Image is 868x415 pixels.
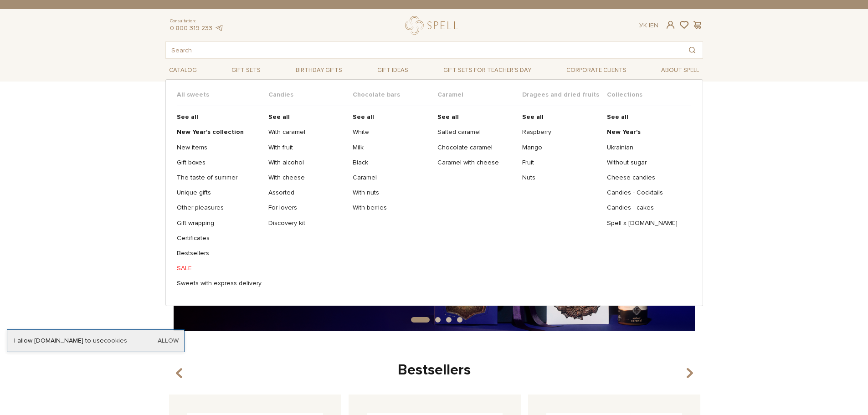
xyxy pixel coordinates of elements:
button: Carousel Page 2 [435,317,441,323]
a: Caramel with cheese [437,159,515,167]
a: Gift boxes [177,159,262,167]
a: With alcohol [268,159,346,167]
a: See all [268,113,346,121]
a: Gift sets for Teacher's Day [440,62,535,78]
a: Without sugar [607,159,685,167]
b: New Year's [607,128,641,136]
a: See all [177,113,262,121]
span: All sweets [177,91,268,99]
a: Spell x [DOMAIN_NAME] [607,219,685,227]
button: Carousel Page 3 [446,317,452,323]
a: See all [522,113,600,121]
a: With cheese [268,174,346,182]
a: For lovers [268,204,346,212]
a: With caramel [268,128,346,136]
button: Carousel Page 4 [457,317,462,323]
a: With nuts [353,189,431,197]
a: Certificates [177,234,262,242]
span: Consultation: [170,18,224,24]
span: Caramel [437,91,522,99]
a: Raspberry [522,128,600,136]
a: Cheese candies [607,174,685,182]
b: See all [607,113,628,121]
a: Unique gifts [177,189,262,197]
div: Carousel Pagination [165,316,703,324]
b: See all [522,113,544,121]
input: Search [166,42,682,58]
a: Candies - Cocktails [607,189,685,197]
a: New Year's collection [177,128,262,136]
a: White [353,128,431,136]
a: Ук [639,21,647,29]
b: New Year's collection [177,128,244,136]
a: Chocolate caramel [437,143,515,152]
a: Sweets with express delivery [177,279,262,287]
a: Gift wrapping [177,219,262,227]
a: Catalog [165,63,200,77]
a: Bestsellers [177,249,262,257]
b: See all [268,113,290,121]
a: About Spell [657,63,703,77]
a: See all [353,113,431,121]
a: See all [607,113,685,121]
button: Carousel Page 1 (Current Slide) [411,317,430,323]
a: Corporate clients [563,63,630,77]
a: logo [405,16,462,35]
a: cookies [104,337,127,344]
span: Dragees and dried fruits [522,91,607,99]
a: telegram [215,24,224,32]
a: Other pleasures [177,204,262,212]
span: Chocolate bars [353,91,437,99]
a: New Year's [607,128,685,136]
a: With fruit [268,143,346,152]
a: Black [353,159,431,167]
a: With berries [353,204,431,212]
b: See all [177,113,198,121]
a: Gift sets [228,63,264,77]
a: Milk [353,143,431,152]
div: Catalog [165,79,703,306]
span: Candies [268,91,353,99]
a: 0 800 319 233 [170,24,212,32]
div: I allow [DOMAIN_NAME] to use [7,337,184,345]
a: Birthday gifts [292,63,346,77]
div: En [639,21,658,30]
div: Bestsellers [165,361,703,380]
a: Gift ideas [374,63,412,77]
a: Assorted [268,189,346,197]
a: Mango [522,143,600,152]
a: Discovery kit [268,219,346,227]
b: See all [353,113,374,121]
a: The taste of summer [177,174,262,182]
span: Collections [607,91,692,99]
button: Search [682,42,703,58]
a: Ukrainian [607,143,685,152]
a: Salted caramel [437,128,515,136]
b: See all [437,113,459,121]
a: SALE [177,264,262,272]
a: Caramel [353,174,431,182]
a: Candies - cakes [607,204,685,212]
a: New items [177,143,262,152]
a: Fruit [522,159,600,167]
span: | [649,21,650,29]
a: See all [437,113,515,121]
a: Allow [158,337,179,345]
a: Nuts [522,174,600,182]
